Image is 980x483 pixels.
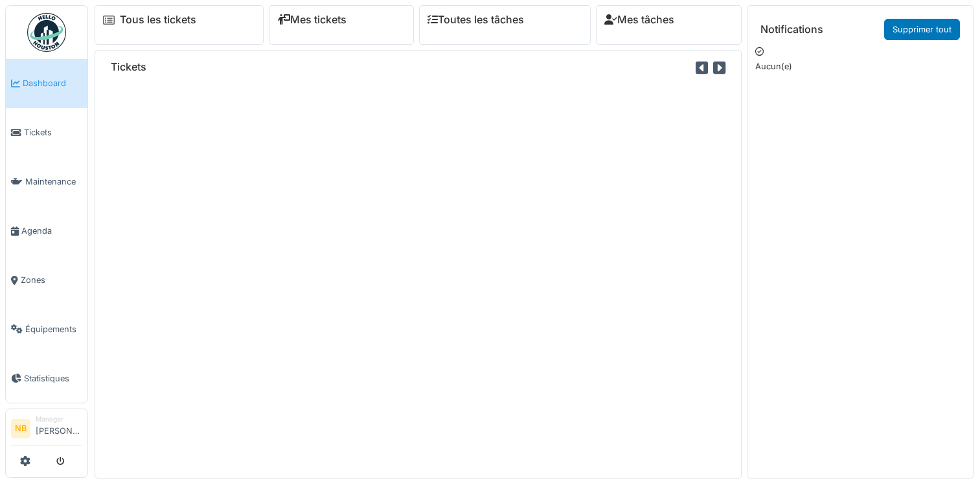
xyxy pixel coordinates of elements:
[11,414,82,445] a: NB Manager[PERSON_NAME]
[23,77,82,89] span: Dashboard
[21,225,82,237] span: Agenda
[6,108,87,157] a: Tickets
[27,13,66,52] img: Badge_color-CXgf-gQk.svg
[6,59,87,108] a: Dashboard
[111,61,146,73] h6: Tickets
[36,414,82,424] div: Manager
[120,14,196,26] a: Tous les tickets
[277,14,347,26] a: Mes tickets
[24,372,82,385] span: Statistiques
[884,19,960,40] a: Supprimer tout
[6,354,87,403] a: Statistiques
[760,23,823,36] h6: Notifications
[11,419,30,438] li: NB
[755,60,965,73] p: Aucun(e)
[6,256,87,305] a: Zones
[604,14,674,26] a: Mes tâches
[6,207,87,256] a: Agenda
[36,414,82,442] li: [PERSON_NAME]
[25,175,82,188] span: Maintenance
[25,323,82,335] span: Équipements
[24,126,82,139] span: Tickets
[427,14,524,26] a: Toutes les tâches
[21,274,82,286] span: Zones
[6,157,87,207] a: Maintenance
[6,304,87,354] a: Équipements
